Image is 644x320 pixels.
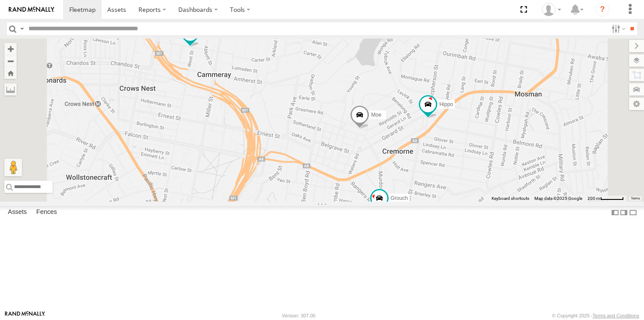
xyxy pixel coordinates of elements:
[18,22,25,35] label: Search Query
[552,313,639,318] div: © Copyright 2025 -
[585,196,626,202] button: Map scale: 200 m per 50 pixels
[631,197,640,200] a: Terms (opens in new tab)
[9,7,54,13] img: rand-logo.svg
[282,313,315,318] div: Version: 307.00
[371,112,381,118] span: Moe
[534,196,582,201] span: Map data ©2025 Google
[629,206,637,219] label: Hide Summary Table
[32,206,61,219] label: Fences
[629,98,644,110] label: Map Settings
[611,206,619,219] label: Dock Summary Table to the Left
[539,3,564,16] div: myBins Admin
[5,311,45,320] a: Visit our Website
[4,83,17,96] label: Measure
[595,3,609,17] i: ?
[439,101,453,107] span: Hippo
[492,196,529,202] button: Keyboard shortcuts
[4,43,17,55] button: Zoom in
[593,313,639,318] a: Terms and Conditions
[4,206,31,219] label: Assets
[587,196,600,201] span: 200 m
[391,195,408,201] span: Grouch
[4,67,17,79] button: Zoom Home
[4,55,17,67] button: Zoom out
[608,22,627,35] label: Search Filter Options
[4,159,22,176] button: Drag Pegman onto the map to open Street View
[619,206,628,219] label: Dock Summary Table to the Right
